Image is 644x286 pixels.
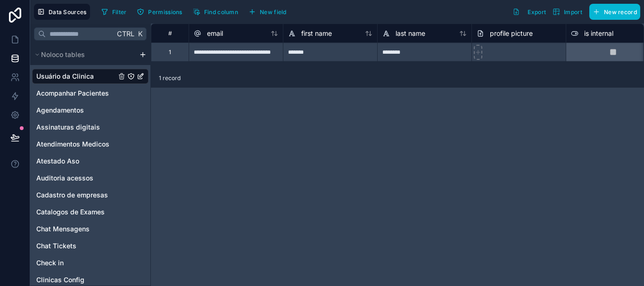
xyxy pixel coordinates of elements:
span: last name [396,29,425,38]
span: Filter [112,8,127,16]
span: email [207,29,223,38]
span: 1 record [159,74,181,82]
button: Import [549,4,586,20]
span: Ctrl [116,28,135,40]
button: Filter [98,5,130,19]
a: Permissions [133,5,189,19]
span: K [137,31,143,37]
button: Data Sources [34,4,90,20]
div: # [158,30,182,37]
span: Data Sources [49,8,87,16]
span: New record [604,8,637,16]
a: New record [586,4,640,20]
span: profile picture [490,29,533,38]
button: Export [509,4,549,20]
span: Find column [204,8,238,16]
span: Import [564,8,582,16]
span: is internal [584,29,613,38]
span: first name [301,29,332,38]
button: New record [589,4,640,20]
span: New field [260,8,287,16]
button: New field [245,5,290,19]
button: Permissions [133,5,185,19]
span: Export [528,8,546,16]
div: 1 [169,49,171,56]
span: Permissions [148,8,182,16]
button: Find column [190,5,241,19]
